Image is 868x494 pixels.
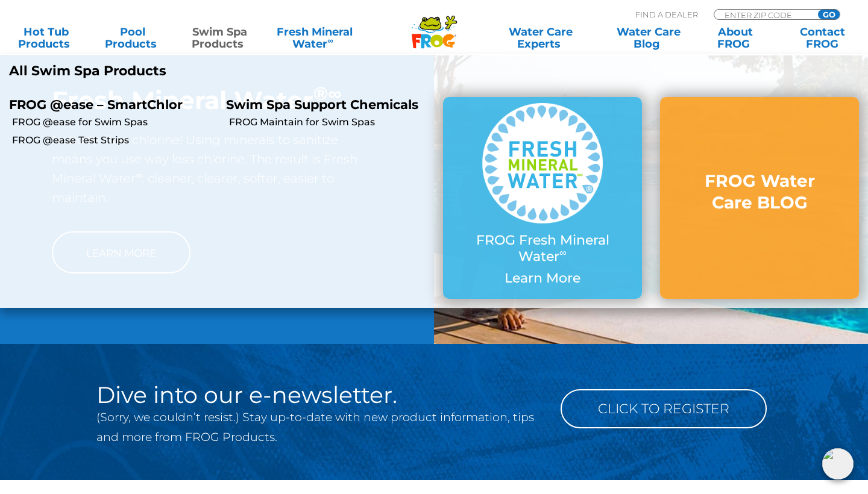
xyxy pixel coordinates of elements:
input: Zip Code Form [723,10,805,20]
p: Find A Dealer [635,9,698,20]
a: PoolProducts [99,26,166,50]
sup: ∞ [327,36,333,45]
input: GO [818,10,840,19]
a: AboutFROG [702,26,769,50]
sup: ∞ [559,246,567,258]
h3: FROG Water Care BLOG [684,170,835,214]
p: FROG @ease – SmartChlor [9,97,208,112]
a: FROG @ease for Swim Spas [12,116,217,129]
a: FROG Maintain for Swim Spas [229,116,434,129]
h2: Dive into our e-newsletter. [96,383,542,407]
a: Hot TubProducts [12,26,80,50]
p: (Sorry, we couldn’t resist.) Stay up-to-date with new product information, tips and more from FRO... [96,407,542,447]
a: FROG @ease Test Strips [12,134,217,147]
p: Learn More [467,270,618,286]
a: FROG Water Care BLOG [684,170,835,226]
a: All Swim Spa Products [9,63,425,79]
p: Swim Spa Support Chemicals [226,97,425,112]
img: openIcon [822,448,854,480]
a: FROG Fresh Mineral Water∞ Learn More [467,103,618,292]
a: ContactFROG [788,26,856,50]
a: Click to Register [561,389,767,428]
a: Fresh MineralWater∞ [272,26,357,50]
a: Water CareBlog [615,26,682,50]
a: Swim SpaProducts [186,26,253,50]
p: FROG Fresh Mineral Water [467,233,618,264]
a: Water CareExperts [486,26,596,50]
